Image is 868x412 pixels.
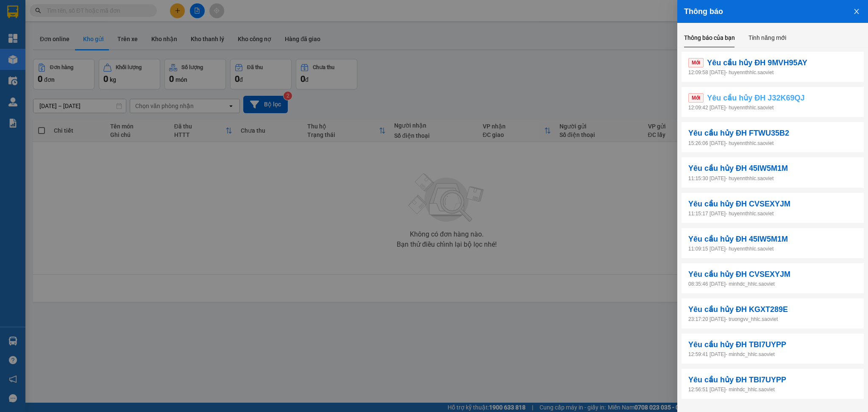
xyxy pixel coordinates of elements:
div: Thông báo của bạn [684,33,735,42]
p: 15:26:06 [DATE] - huyennthhlc.saoviet [688,139,857,148]
span: Yêu cầu hủy ĐH J32K69QJ [707,92,804,104]
span: Mới [688,93,704,103]
span: Yêu cầu hủy ĐH 45IW5M1M [688,233,788,245]
span: Yêu cầu hủy ĐH CVSEXYJM [688,268,790,280]
span: Yêu cầu hủy ĐH 45IW5M1M [688,162,788,174]
div: Thông báo [684,7,861,16]
p: 11:09:15 [DATE] - huyennthhlc.saoviet [688,245,857,253]
span: close [853,8,860,15]
span: Yêu cầu hủy ĐH TBI7UYPP [688,374,786,386]
p: 23:17:20 [DATE] - truongvv_hhlc.saoviet [688,315,857,323]
span: Yêu cầu hủy ĐH CVSEXYJM [688,198,790,210]
p: 11:15:30 [DATE] - huyennthhlc.saoviet [688,175,857,183]
p: 08:35:46 [DATE] - minhdc_hhlc.saoviet [688,280,857,288]
p: 11:15:17 [DATE] - huyennthhlc.saoviet [688,210,857,218]
div: Tính năng mới [748,33,786,42]
p: 12:09:42 [DATE] - huyennthhlc.saoviet [688,104,857,112]
span: Yêu cầu hủy ĐH 9MVH95AY [707,57,807,69]
span: Yêu cầu hủy ĐH KGXT289E [688,303,788,315]
p: 12:09:58 [DATE] - huyennthhlc.saoviet [688,69,857,77]
span: Yêu cầu hủy ĐH FTWU35B2 [688,127,789,139]
span: Mới [688,58,704,67]
span: Yêu cầu hủy ĐH TBI7UYPP [688,339,786,351]
p: 12:59:41 [DATE] - minhdc_hhlc.saoviet [688,351,857,359]
p: 12:56:51 [DATE] - minhdc_hhlc.saoviet [688,386,857,394]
